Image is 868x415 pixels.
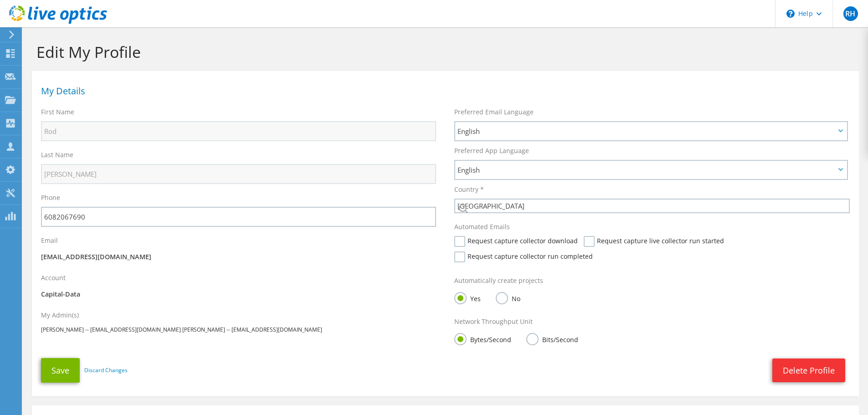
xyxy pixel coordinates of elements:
label: Automated Emails [454,222,510,231]
label: My Admin(s) [41,311,79,320]
label: Request capture collector run completed [454,251,593,262]
label: Bits/Second [526,333,578,344]
span: [PERSON_NAME] -- [EMAIL_ADDRESS][DOMAIN_NAME] [182,326,322,333]
label: Country * [454,185,484,194]
svg: \n [786,10,795,18]
p: [EMAIL_ADDRESS][DOMAIN_NAME] [41,252,436,262]
label: Account [41,273,66,282]
label: Request capture live collector run started [584,236,724,247]
p: Capital-Data [41,289,436,299]
label: First Name [41,108,74,117]
label: Last Name [41,150,73,159]
label: Automatically create projects [454,276,543,285]
label: Preferred App Language [454,146,529,155]
span: English [457,126,835,137]
label: Phone [41,193,60,202]
label: Bytes/Second [454,333,511,344]
label: No [496,292,520,303]
label: Request capture collector download [454,236,578,247]
span: [PERSON_NAME] -- [EMAIL_ADDRESS][DOMAIN_NAME] [41,326,181,333]
a: Discard Changes [84,365,128,375]
h1: Edit My Profile [36,42,850,61]
label: Preferred Email Language [454,108,534,117]
span: English [457,164,835,175]
h1: My Details [41,87,845,96]
label: Network Throughput Unit [454,317,533,326]
a: Delete Profile [772,359,845,382]
button: Save [41,358,80,383]
label: Email [41,236,58,245]
span: RH [843,6,858,21]
label: Yes [454,292,481,303]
